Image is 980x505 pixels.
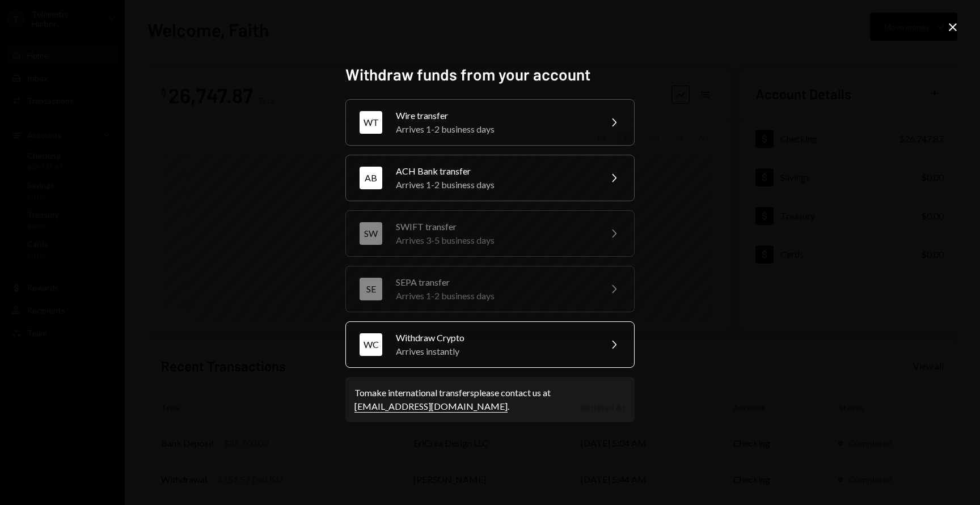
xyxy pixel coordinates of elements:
div: SW [360,222,382,245]
div: WT [360,111,382,134]
div: Arrives 3-5 business days [396,234,593,247]
div: SE [360,278,382,300]
div: AB [360,167,382,189]
div: Arrives 1-2 business days [396,289,593,303]
button: WTWire transferArrives 1-2 business days [345,99,635,146]
div: ACH Bank transfer [396,164,593,178]
div: Arrives instantly [396,345,593,358]
div: WC [360,333,382,356]
div: SEPA transfer [396,275,593,289]
button: WCWithdraw CryptoArrives instantly [345,321,635,368]
div: Withdraw Crypto [396,331,593,345]
button: ABACH Bank transferArrives 1-2 business days [345,155,635,201]
a: [EMAIL_ADDRESS][DOMAIN_NAME] [354,401,508,413]
div: Arrives 1-2 business days [396,122,593,136]
h2: Withdraw funds from your account [345,63,635,86]
div: To make international transfers please contact us at . [354,386,626,413]
div: SWIFT transfer [396,220,593,234]
button: SWSWIFT transferArrives 3-5 business days [345,210,635,257]
button: SESEPA transferArrives 1-2 business days [345,266,635,312]
div: Wire transfer [396,109,593,122]
div: Arrives 1-2 business days [396,178,593,192]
